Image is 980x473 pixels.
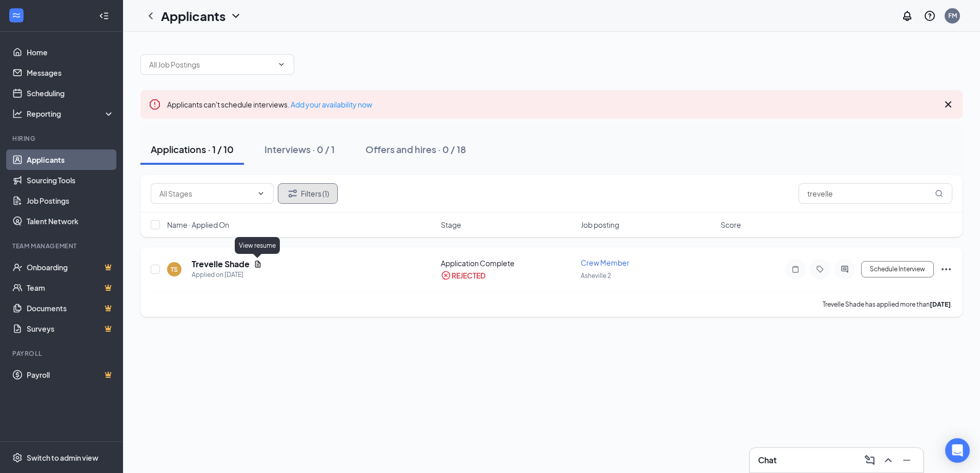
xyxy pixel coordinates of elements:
[942,98,954,111] svg: Cross
[254,260,262,268] svg: Document
[27,170,114,190] a: Sourcing Tools
[167,220,229,230] span: Name · Applied On
[27,364,114,385] a: PayrollCrown
[277,60,285,69] svg: ChevronDown
[861,261,934,277] button: Schedule Interview
[27,190,114,211] a: Job Postings
[278,183,338,204] button: Filter Filters (1)
[257,189,265,198] svg: ChevronDown
[930,300,951,308] b: [DATE]
[27,318,114,339] a: SurveysCrown
[901,10,913,22] svg: Notifications
[167,100,372,109] span: Applicants can't schedule interviews.
[864,454,876,466] svg: ComposeMessage
[149,59,273,70] input: All Job Postings
[581,220,619,230] span: Job posting
[192,259,250,270] h5: Trevelle Shade
[192,270,262,280] div: Applied on [DATE]
[264,143,335,156] div: Interviews · 0 / 1
[935,189,943,198] svg: MagnifyingGlass
[291,100,372,109] a: Add your availability now
[145,10,157,22] svg: ChevronLeft
[27,277,114,298] a: TeamCrown
[12,349,112,358] div: Payroll
[235,237,280,254] div: View resume
[581,258,629,267] span: Crew Member
[882,454,894,466] svg: ChevronUp
[27,211,114,231] a: Talent Network
[27,62,114,83] a: Messages
[11,10,22,20] svg: WorkstreamLogo
[441,258,575,268] div: Application Complete
[365,143,466,156] div: Offers and hires · 0 / 18
[441,270,451,281] svg: CrossCircle
[12,109,23,119] svg: Analysis
[161,7,226,25] h1: Applicants
[230,10,242,22] svg: ChevronDown
[159,188,253,199] input: All Stages
[287,187,299,200] svg: Filter
[814,265,826,273] svg: Tag
[149,98,161,111] svg: Error
[27,109,115,119] div: Reporting
[948,11,957,20] div: FM
[99,11,109,21] svg: Collapse
[171,265,178,274] div: TS
[27,453,98,463] div: Switch to admin view
[880,452,896,468] button: ChevronUp
[12,242,112,250] div: Team Management
[901,454,913,466] svg: Minimize
[27,257,114,277] a: OnboardingCrown
[452,270,485,281] div: REJECTED
[924,10,936,22] svg: QuestionInfo
[27,83,114,103] a: Scheduling
[12,453,23,463] svg: Settings
[581,272,611,279] span: Asheville 2
[758,455,777,466] h3: Chat
[27,42,114,62] a: Home
[799,183,952,204] input: Search in applications
[27,149,114,170] a: Applicants
[27,298,114,318] a: DocumentsCrown
[789,265,802,273] svg: Note
[940,263,952,275] svg: Ellipses
[823,300,952,309] p: Trevelle Shade has applied more than .
[862,452,878,468] button: ComposeMessage
[899,452,915,468] button: Minimize
[151,143,234,156] div: Applications · 1 / 10
[945,438,970,463] div: Open Intercom Messenger
[839,265,851,273] svg: ActiveChat
[721,220,741,230] span: Score
[441,220,461,230] span: Stage
[12,134,112,143] div: Hiring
